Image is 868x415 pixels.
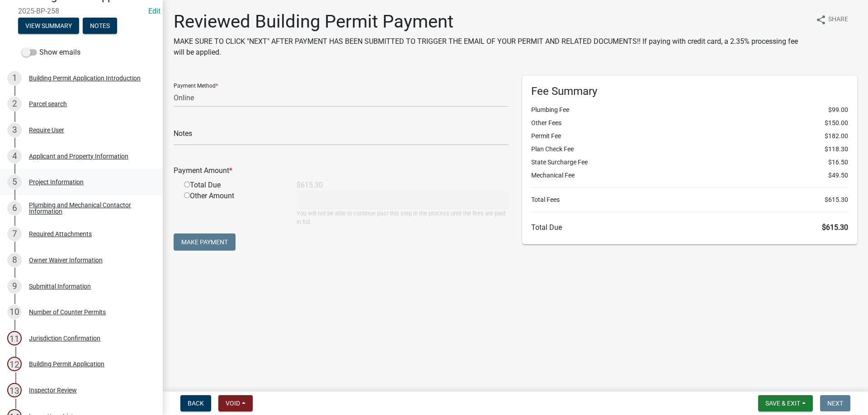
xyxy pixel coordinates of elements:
[226,400,240,407] span: Void
[7,149,22,163] div: 4
[531,145,848,154] li: Plan Check Fee
[174,36,808,58] p: MAKE SURE TO CLICK "NEXT" AFTER PAYMENT HAS BEEN SUBMITTED TO TRIGGER THE EMAIL OF YOUR PERMIT AN...
[820,395,850,411] button: Next
[174,233,236,251] button: Make Payment
[7,97,22,111] div: 2
[7,123,22,137] div: 3
[531,105,848,115] li: Plumbing Fee
[83,23,117,30] wm-modal-confirm: Notes
[29,202,148,214] div: Plumbing and Mechanical Contactor Information
[531,223,848,232] h6: Total Due
[531,195,848,205] li: Total Fees
[29,257,103,263] div: Owner Waiver Information
[188,400,204,407] span: Back
[7,305,22,319] div: 10
[167,165,515,176] div: Payment Amount
[825,118,848,128] span: $150.00
[531,131,848,141] li: Permit Fee
[177,180,290,191] div: Total Due
[29,335,100,341] div: Jurisdiction Confirmation
[29,75,141,81] div: Building Permit Application Introduction
[29,101,67,107] div: Parcel search
[29,387,77,393] div: Inspector Review
[29,361,104,367] div: Building Permit Application
[7,201,22,215] div: 6
[18,7,145,15] span: 2025-BP-258
[827,400,843,407] span: Next
[180,395,211,411] button: Back
[29,179,84,185] div: Project Information
[7,227,22,241] div: 7
[816,14,826,25] i: share
[828,171,848,180] span: $49.50
[18,23,79,30] wm-modal-confirm: Summary
[177,191,290,226] div: Other Amount
[7,175,22,189] div: 5
[29,283,91,289] div: Submittal Information
[7,71,22,85] div: 1
[825,131,848,141] span: $182.00
[174,11,808,33] h1: Reviewed Building Permit Payment
[218,395,253,411] button: Void
[828,105,848,115] span: $99.00
[148,7,160,15] a: Edit
[29,127,64,133] div: Require User
[29,153,128,159] div: Applicant and Property Information
[531,158,848,167] li: State Surcharge Fee
[29,231,92,237] div: Required Attachments
[808,11,855,28] button: shareShare
[765,400,800,407] span: Save & Exit
[7,253,22,267] div: 8
[7,383,22,397] div: 13
[7,331,22,345] div: 11
[18,18,79,34] button: View Summary
[29,309,106,315] div: Number of Counter Permits
[531,171,848,180] li: Mechanical Fee
[531,85,848,98] h6: Fee Summary
[22,47,80,58] label: Show emails
[822,223,848,232] span: $615.30
[825,145,848,154] span: $118.30
[828,14,848,25] span: Share
[825,195,848,205] span: $615.30
[828,158,848,167] span: $16.50
[7,279,22,294] div: 9
[148,7,160,15] wm-modal-confirm: Edit Application Number
[531,118,848,128] li: Other Fees
[83,18,117,34] button: Notes
[7,357,22,371] div: 12
[758,395,813,411] button: Save & Exit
